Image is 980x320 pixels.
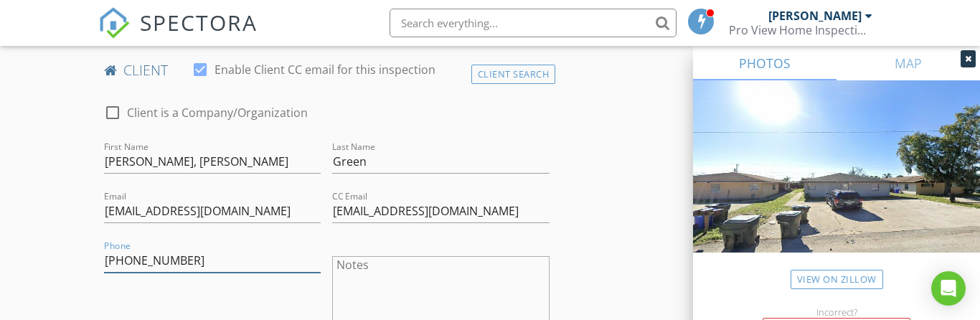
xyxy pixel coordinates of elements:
[837,46,980,80] a: MAP
[104,61,550,80] h4: client
[140,7,258,37] span: SPECTORA
[693,80,980,287] img: streetview
[98,19,258,50] a: SPECTORA
[693,306,980,318] div: Incorrect?
[215,62,435,77] label: Enable Client CC email for this inspection
[791,270,883,289] a: View on Zillow
[127,105,308,120] label: Client is a Company/Organization
[729,23,872,37] div: Pro View Home Inspections LLC
[931,271,966,306] div: Open Intercom Messenger
[768,9,862,23] div: [PERSON_NAME]
[390,9,677,37] input: Search everything...
[471,65,556,84] div: Client Search
[98,7,130,39] img: The Best Home Inspection Software - Spectora
[693,46,837,80] a: PHOTOS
